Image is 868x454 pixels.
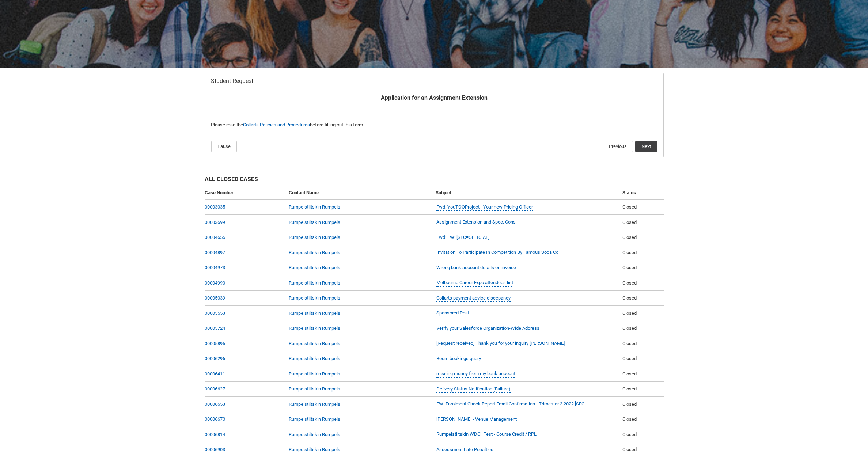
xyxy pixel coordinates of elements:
[436,203,533,211] a: Fwd: YouTOOProject - Your new Pricing Officer
[289,401,340,407] a: Rumpelstiltskin Rumpels
[289,447,340,452] a: Rumpelstiltskin Rumpels
[289,250,340,255] a: Rumpelstiltskin Rumpels
[205,204,225,210] a: 00003035
[622,356,637,361] span: Closed
[289,220,340,225] a: Rumpelstiltskin Rumpels
[289,325,340,331] a: Rumpelstiltskin Rumpels
[205,175,664,186] h2: All Closed Cases
[205,401,225,407] a: 00006653
[289,280,340,286] a: Rumpelstiltskin Rumpels
[622,416,637,422] span: Closed
[211,141,237,152] button: Pause
[205,371,225,377] a: 00006411
[205,250,225,255] a: 00004897
[436,385,511,393] a: Delivery Status Notification (Failure)
[205,280,225,286] a: 00004990
[619,186,663,200] th: Status
[622,310,637,316] span: Closed
[211,121,657,129] p: Please read the before filling out this form.
[436,370,515,378] a: missing money from my bank account
[205,73,664,157] article: Redu_Student_Request flow
[436,294,511,302] a: Collarts payment advice discepancy
[289,356,340,361] a: Rumpelstiltskin Rumpels
[622,295,637,301] span: Closed
[436,249,558,256] a: Invitation To Participate In Competition By Famous Soda Co
[289,432,340,437] a: Rumpelstiltskin Rumpels
[436,218,516,226] a: Assignment Extension and Spec. Cons
[622,280,637,286] span: Closed
[622,432,637,437] span: Closed
[243,122,310,127] a: Collarts Policies and Procedures
[205,220,225,225] a: 00003699
[289,371,340,377] a: Rumpelstiltskin Rumpels
[205,447,225,452] a: 00006903
[635,141,657,152] button: Next
[622,204,637,210] span: Closed
[436,446,493,454] a: Assessment Late Penalties
[289,295,340,301] a: Rumpelstiltskin Rumpels
[289,204,340,210] a: Rumpelstiltskin Rumpels
[205,356,225,361] a: 00006296
[603,141,633,152] button: Previous
[205,432,225,437] a: 00006814
[622,386,637,392] span: Closed
[289,416,340,422] a: Rumpelstiltskin Rumpels
[289,234,340,240] a: Rumpelstiltskin Rumpels
[436,431,537,438] a: Rumpelstiltskin WDCi_Test - Course Credit / RPL
[622,447,637,452] span: Closed
[205,265,225,270] a: 00004973
[622,234,637,240] span: Closed
[205,386,225,392] a: 00006627
[436,309,469,317] a: Sponsored Post
[436,340,565,347] a: [Request received] Thank you for your inquiry [PERSON_NAME]
[381,94,488,101] b: Application for an Assignment Extension
[436,416,517,423] a: [PERSON_NAME] - Venue Management
[205,325,225,331] a: 00005724
[205,341,225,346] a: 00005895
[289,265,340,270] a: Rumpelstiltskin Rumpels
[289,310,340,316] a: Rumpelstiltskin Rumpels
[205,295,225,301] a: 00005039
[436,279,513,287] a: Melbourne Career Expo attendees list
[622,325,637,331] span: Closed
[436,400,591,408] a: FW: Enrolment Check Report Email Confirmation - Trimester 3 2022 [SEC=OFFICIAL]
[289,386,340,392] a: Rumpelstiltskin Rumpels
[622,250,637,255] span: Closed
[286,186,433,200] th: Contact Name
[622,371,637,377] span: Closed
[436,234,489,241] a: Fwd: FW: [SEC=OFFICIAL]
[205,416,225,422] a: 00006670
[436,264,516,272] a: Wrong bank account details on invoice
[436,325,539,332] a: Verify your Salesforce Organization-Wide Address
[205,234,225,240] a: 00004655
[436,355,481,363] a: Room bookings query
[289,341,340,346] a: Rumpelstiltskin Rumpels
[622,341,637,346] span: Closed
[622,265,637,270] span: Closed
[622,401,637,407] span: Closed
[211,77,253,85] span: Student Request
[433,186,620,200] th: Subject
[205,310,225,316] a: 00005553
[205,186,286,200] th: Case Number
[622,220,637,225] span: Closed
